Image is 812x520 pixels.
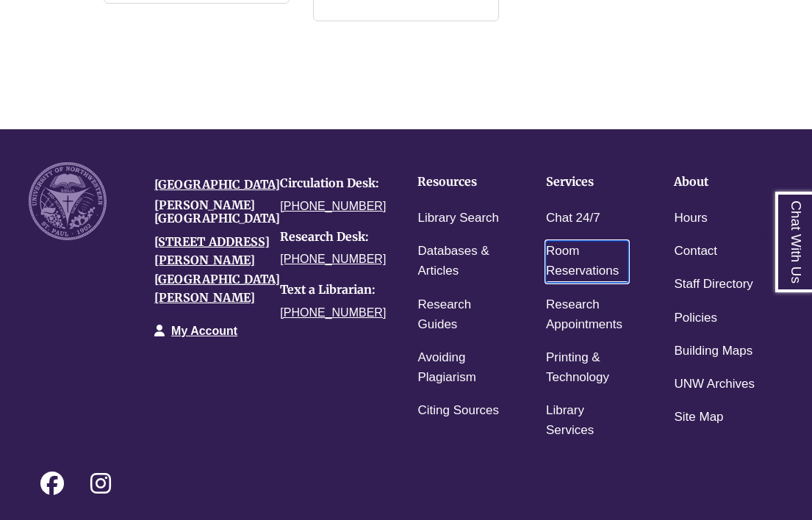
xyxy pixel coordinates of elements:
a: Citing Sources [417,400,499,422]
h4: Text a Librarian: [280,284,384,297]
a: [PHONE_NUMBER] [280,306,386,319]
i: Follow on Facebook [40,472,64,495]
a: [PHONE_NUMBER] [280,200,386,212]
h4: About [674,176,757,189]
a: [STREET_ADDRESS][PERSON_NAME][GEOGRAPHIC_DATA][PERSON_NAME] [154,234,280,306]
h4: Research Desk: [280,231,384,244]
a: Avoiding Plagiarism [417,347,500,389]
a: Contact [674,241,717,262]
h4: Resources [417,176,500,189]
i: Follow on Instagram [90,472,111,495]
a: Hours [674,208,707,229]
a: [PHONE_NUMBER] [280,253,386,265]
a: Staff Directory [674,274,752,295]
a: Databases & Articles [417,241,500,282]
a: Building Maps [674,341,752,362]
a: [GEOGRAPHIC_DATA] [154,177,280,192]
a: Research Guides [417,295,500,336]
a: Library Services [546,400,629,441]
a: Chat 24/7 [546,208,600,229]
a: Policies [674,308,717,329]
a: My Account [171,325,237,337]
a: UNW Archives [674,374,755,395]
h4: Services [546,176,629,189]
a: Research Appointments [546,295,629,336]
img: UNW seal [29,162,107,240]
a: Printing & Technology [546,347,629,389]
a: Library Search [417,208,499,229]
a: Room Reservations [546,241,629,282]
a: Site Map [674,407,723,428]
h4: [PERSON_NAME][GEOGRAPHIC_DATA] [154,199,258,225]
h4: Circulation Desk: [280,177,384,190]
